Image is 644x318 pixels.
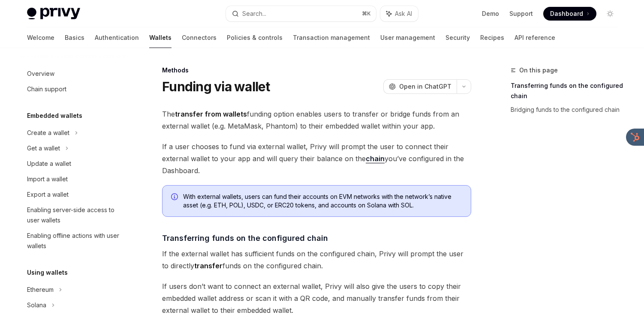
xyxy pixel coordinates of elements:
[65,27,84,48] a: Basics
[162,108,471,132] span: The funding option enables users to transfer or bridge funds from an external wallet (e.g. MetaMa...
[27,285,54,295] div: Ethereum
[293,27,370,48] a: Transaction management
[20,228,130,254] a: Enabling offline actions with user wallets
[515,27,555,48] a: API reference
[27,111,82,121] h5: Embedded wallets
[27,143,60,153] div: Get a wallet
[27,205,125,225] div: Enabling server-side access to user wallets
[20,202,130,228] a: Enabling server-side access to user wallets
[162,79,270,94] h1: Funding via wallet
[149,27,172,48] a: Wallets
[27,174,68,184] div: Import a wallet
[399,82,451,91] span: Open in ChatGPT
[162,248,471,272] span: If the external wallet has sufficient funds on the configured chain, Privy will prompt the user t...
[182,27,217,48] a: Connectors
[162,280,471,316] span: If users don’t want to connect an external wallet, Privy will also give the users to copy their e...
[445,27,470,48] a: Security
[27,8,80,20] img: light logo
[27,69,54,79] div: Overview
[519,65,558,75] span: On this page
[482,9,499,18] a: Demo
[226,6,376,21] button: Search...⌘K
[162,232,328,244] span: Transferring funds on the configured chain
[550,9,583,18] span: Dashboard
[162,141,471,177] span: If a user chooses to fund via external wallet, Privy will prompt the user to connect their extern...
[20,187,130,202] a: Export a wallet
[162,66,471,75] div: Methods
[27,231,125,251] div: Enabling offline actions with user wallets
[509,9,533,18] a: Support
[27,159,71,169] div: Update a wallet
[511,79,624,103] a: Transferring funds on the configured chain
[20,156,130,171] a: Update a wallet
[380,6,418,21] button: Ask AI
[20,171,130,187] a: Import a wallet
[383,79,457,94] button: Open in ChatGPT
[227,27,283,48] a: Policies & controls
[242,9,266,19] div: Search...
[27,267,68,278] h5: Using wallets
[362,10,371,17] span: ⌘ K
[175,110,247,118] strong: transfer from wallets
[603,7,617,21] button: Toggle dark mode
[27,128,69,138] div: Create a wallet
[95,27,139,48] a: Authentication
[27,189,69,200] div: Export a wallet
[194,261,223,270] strong: transfer
[171,193,180,202] svg: Info
[480,27,504,48] a: Recipes
[380,27,435,48] a: User management
[27,27,54,48] a: Welcome
[511,103,624,117] a: Bridging funds to the configured chain
[395,9,412,18] span: Ask AI
[27,300,46,310] div: Solana
[543,7,596,21] a: Dashboard
[183,192,462,210] span: With external wallets, users can fund their accounts on EVM networks with the network’s native as...
[366,154,385,163] a: chain
[20,66,130,81] a: Overview
[20,81,130,97] a: Chain support
[27,84,66,94] div: Chain support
